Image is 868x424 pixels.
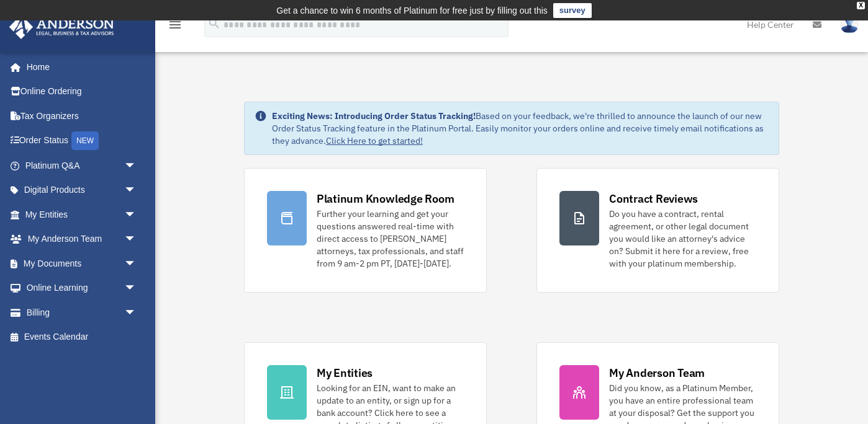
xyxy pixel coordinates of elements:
span: arrow_drop_down [124,227,149,252]
span: arrow_drop_down [124,202,149,227]
a: Platinum Q&Aarrow_drop_down [9,153,155,178]
span: arrow_drop_down [124,276,149,301]
span: arrow_drop_down [124,251,149,276]
div: Get a chance to win 6 months of Platinum for free just by filling out this [276,3,548,18]
span: arrow_drop_down [124,300,149,325]
a: Home [9,55,149,79]
div: Further your learning and get your questions answered real-time with direct access to [PERSON_NAM... [317,208,464,270]
div: My Anderson Team [609,365,705,381]
a: Events Calendar [9,325,155,350]
a: Billingarrow_drop_down [9,300,155,325]
span: arrow_drop_down [124,153,149,179]
div: My Entities [317,365,373,381]
a: My Documentsarrow_drop_down [9,251,155,276]
a: Online Ordering [9,79,155,104]
a: Online Learningarrow_drop_down [9,276,155,301]
i: search [207,17,221,30]
span: arrow_drop_down [124,178,149,203]
div: close [857,2,865,9]
div: Do you have a contract, rental agreement, or other legal document you would like an attorney's ad... [609,208,756,270]
a: Click Here to get started! [326,135,423,146]
a: Tax Organizers [9,104,155,128]
img: User Pic [840,15,859,33]
strong: Exciting News: Introducing Order Status Tracking! [272,110,476,121]
a: My Anderson Teamarrow_drop_down [9,227,155,252]
a: survey [553,3,592,18]
a: Order StatusNEW [9,128,155,154]
a: My Entitiesarrow_drop_down [9,202,155,227]
a: menu [168,22,183,32]
i: menu [168,17,183,32]
div: NEW [71,131,99,150]
a: Contract Reviews Do you have a contract, rental agreement, or other legal document you would like... [536,168,779,293]
div: Based on your feedback, we're thrilled to announce the launch of our new Order Status Tracking fe... [272,110,769,147]
a: Digital Productsarrow_drop_down [9,178,155,203]
img: Anderson Advisors Platinum Portal [6,15,118,39]
div: Contract Reviews [609,191,698,206]
a: Platinum Knowledge Room Further your learning and get your questions answered real-time with dire... [244,168,487,293]
div: Platinum Knowledge Room [317,191,454,206]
